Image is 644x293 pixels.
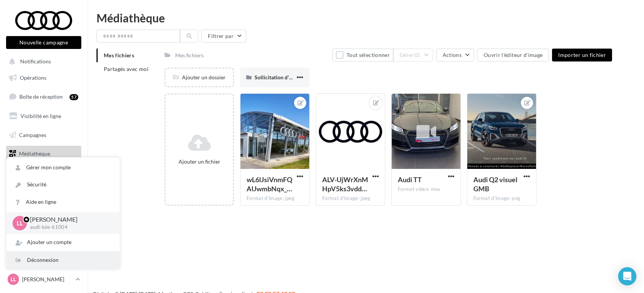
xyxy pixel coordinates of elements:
[414,52,421,58] span: (0)
[97,12,635,24] div: Médiathèque
[558,52,606,58] span: Importer un fichier
[436,49,474,61] button: Actions
[20,58,51,65] span: Notifications
[393,49,433,61] button: Gérer(0)
[5,88,83,105] a: Boîte de réception57
[398,186,454,193] div: Format video: mov
[5,127,83,143] a: Campagnes
[19,93,63,100] span: Boîte de réception
[6,252,120,269] div: Déconnexion
[22,276,73,283] p: [PERSON_NAME]
[6,234,120,251] div: Ajouter un compte
[20,74,46,81] span: Opérations
[30,215,108,224] p: [PERSON_NAME]
[5,108,83,124] a: Visibilité en ligne
[19,131,46,138] span: Campagnes
[247,195,303,202] div: Format d'image: jpeg
[618,267,636,285] div: Open Intercom Messenger
[473,175,517,193] span: Audi Q2 visuel GMB
[443,52,462,58] span: Actions
[104,66,149,72] span: Partagés avec moi
[19,150,50,157] span: Médiathèque
[30,224,108,231] p: audi-lule-61004
[247,175,292,193] span: wL6lJsiVnmFQAUwmbNqx_SK3pjtbnjqXJXEYyXxu8H4SREpYUu0GkbC9A_3Ai8SBQswvCa8h40kwadS6og=s0
[5,70,83,86] a: Opérations
[552,49,612,61] button: Importer un fichier
[11,276,16,283] span: LL
[6,272,81,287] a: LL [PERSON_NAME]
[322,175,368,193] span: ALV-UjWrXnMHpV5ks3vddbsqteYrCOSvw-ZsNCfCTgdnAJDYFm_oCsib
[201,30,246,43] button: Filtrer par
[255,74,298,80] span: Sollicitation d'avis
[322,195,379,202] div: Format d'image: jpeg
[5,146,83,162] a: Médiathèque
[5,165,83,187] a: PLV et print personnalisable
[477,49,549,61] button: Ouvrir l'éditeur d'image
[175,52,204,59] div: Mes fichiers
[104,52,134,58] span: Mes fichiers
[169,158,230,165] div: Ajouter un fichier
[398,175,422,184] span: Audi TT
[473,195,530,202] div: Format d'image: png
[6,176,120,193] a: Sécurité
[166,74,233,81] div: Ajouter un dossier
[332,49,393,61] button: Tout sélectionner
[6,159,120,176] a: Gérer mon compte
[6,36,81,49] button: Nouvelle campagne
[21,113,61,119] span: Visibilité en ligne
[6,194,120,211] a: Aide en ligne
[70,94,78,100] div: 57
[17,219,23,227] span: LL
